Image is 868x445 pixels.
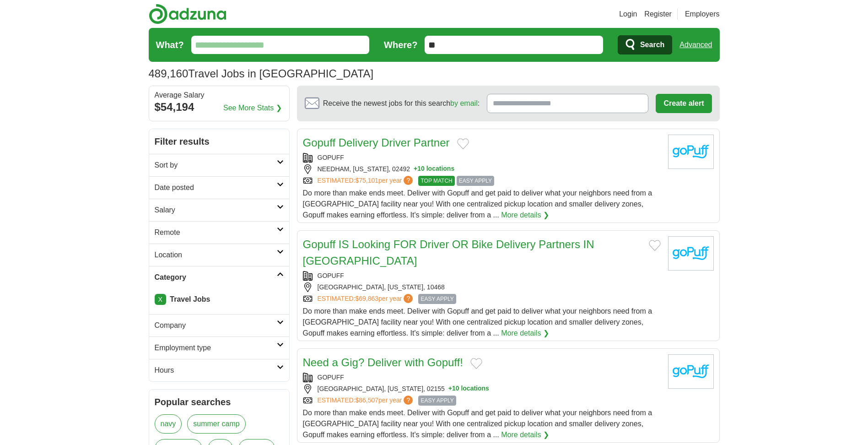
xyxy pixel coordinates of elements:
a: Login [619,9,637,20]
a: GOPUFF [318,154,344,161]
a: ESTIMATED:$86,507per year? [318,396,415,406]
span: TOP MATCH [418,176,454,186]
a: Gopuff IS Looking FOR Driver OR Bike Delivery Partners IN [GEOGRAPHIC_DATA] [303,238,594,267]
h2: Hours [155,365,277,376]
h2: Employment type [155,342,277,353]
h2: Company [155,320,277,331]
a: See More Stats ❯ [223,103,282,114]
span: $86,507 [355,396,378,404]
img: goPuff logo [668,135,714,169]
a: GOPUFF [318,272,344,279]
a: Company [149,314,289,336]
button: Search [618,35,672,54]
button: Create alert [656,94,712,113]
a: navy [155,414,182,434]
span: Do more than make ends meet. Deliver with Gopuff and get paid to deliver what your neighbors need... [303,189,652,219]
span: $69,863 [355,295,378,302]
h2: Category [155,272,277,283]
img: goPuff logo [668,354,714,389]
a: Gopuff Delivery Driver Partner [303,136,450,149]
a: Register [644,9,672,20]
img: goPuff logo [668,236,714,271]
div: [GEOGRAPHIC_DATA], [US_STATE], 10468 [303,282,661,292]
a: Salary [149,199,289,221]
a: summer camp [187,414,245,434]
div: $54,194 [155,99,284,115]
h2: Sort by [155,160,277,171]
button: Add to favorite jobs [457,138,469,149]
button: +10 locations [414,164,454,174]
a: Sort by [149,154,289,176]
a: More details ❯ [501,328,549,339]
h2: Remote [155,227,277,238]
strong: Travel Jobs [170,295,210,303]
a: by email [450,99,478,107]
div: NEEDHAM, [US_STATE], 02492 [303,164,661,174]
button: +10 locations [448,384,489,394]
h2: Date posted [155,182,277,193]
a: Date posted [149,176,289,199]
a: More details ❯ [501,429,549,440]
h1: Travel Jobs in [GEOGRAPHIC_DATA] [149,67,374,80]
span: ? [404,396,413,405]
a: Location [149,244,289,266]
span: Do more than make ends meet. Deliver with Gopuff and get paid to deliver what your neighbors need... [303,409,652,439]
span: EASY APPLY [457,176,494,186]
a: GOPUFF [318,374,344,381]
button: Add to favorite jobs [649,240,661,251]
span: EASY APPLY [418,396,456,406]
h2: Filter results [149,129,289,154]
button: Add to favorite jobs [470,358,482,369]
a: Need a Gig? Deliver with Gopuff! [303,356,463,369]
h2: Location [155,250,277,260]
span: Do more than make ends meet. Deliver with Gopuff and get paid to deliver what your neighbors need... [303,307,652,337]
a: Employment type [149,336,289,359]
a: X [155,294,166,305]
span: 489,160 [149,65,189,82]
span: $75,101 [355,177,378,184]
span: ? [404,176,413,185]
h2: Popular searches [155,395,284,409]
span: ? [404,294,413,303]
span: Receive the newest jobs for this search : [323,98,480,109]
a: Hours [149,359,289,381]
label: Where? [384,38,417,52]
a: ESTIMATED:$75,101per year? [318,176,415,186]
span: Search [640,36,664,54]
a: ESTIMATED:$69,863per year? [318,294,415,304]
div: Average Salary [155,92,284,99]
a: Category [149,266,289,288]
a: More details ❯ [501,210,549,221]
span: + [448,384,452,394]
div: [GEOGRAPHIC_DATA], [US_STATE], 02155 [303,384,661,394]
h2: Salary [155,205,277,216]
label: What? [156,38,184,52]
a: Advanced [679,36,712,54]
span: EASY APPLY [418,294,456,304]
img: Adzuna logo [149,4,226,24]
a: Remote [149,221,289,244]
span: + [414,164,417,174]
a: Employers [685,9,720,20]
